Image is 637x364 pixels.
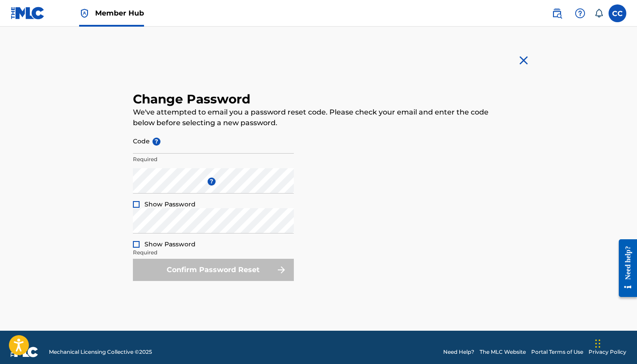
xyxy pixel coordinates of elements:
h3: Change Password [133,91,504,107]
span: Mechanical Licensing Collective © 2025 [49,348,152,356]
span: Member Hub [95,8,144,18]
div: User Menu [609,4,626,22]
span: ? [208,178,216,186]
a: Portal Terms of Use [531,348,583,356]
div: Help [571,4,589,22]
a: The MLC Website [480,348,526,356]
p: Required [133,155,294,163]
img: help [575,8,585,19]
iframe: Chat Widget [593,321,637,364]
img: Top Rightsholder [79,8,90,19]
img: logo [11,347,38,357]
img: close [517,53,531,67]
span: Show Password [144,200,196,208]
p: We've attempted to email you a password reset code. Please check your email and enter the code be... [133,107,504,128]
a: Public Search [548,4,566,22]
span: ? [152,138,160,146]
span: Show Password [144,240,196,248]
img: MLC Logo [11,7,45,20]
img: search [552,8,562,19]
div: Drag [595,330,601,357]
p: Required [133,249,294,257]
a: Privacy Policy [589,348,626,356]
iframe: Resource Center [612,230,637,306]
a: Need Help? [443,348,474,356]
div: Notifications [594,9,603,18]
